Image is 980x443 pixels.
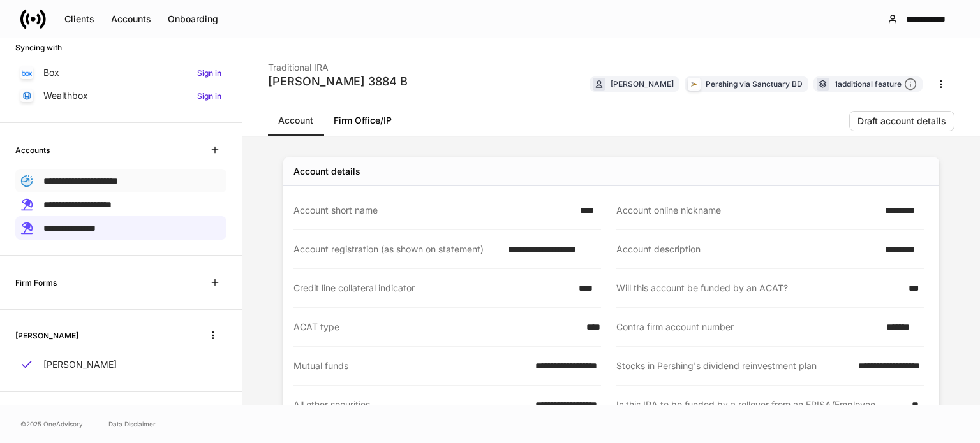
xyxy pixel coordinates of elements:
h6: Syncing with [15,41,62,54]
a: Firm Office/IP [323,105,402,136]
div: Draft account details [857,117,946,126]
p: Wealthbox [43,89,88,102]
div: Stocks in Pershing's dividend reinvestment plan [616,359,850,372]
div: Is this IRA to be funded by a rollover from an ERISA/Employee sponsored retirement plan? [616,398,904,424]
div: Account short name [293,204,572,217]
div: All other securities [293,398,528,423]
div: [PERSON_NAME] 3884 B [268,74,408,89]
div: Account registration (as shown on statement) [293,243,500,256]
h6: Sign in [197,67,221,79]
h6: Sign in [197,90,221,102]
div: Contra firm account number [616,321,879,333]
button: Draft account details [849,111,954,131]
div: Account online nickname [616,204,877,217]
div: 1 additional feature [835,78,917,91]
p: [PERSON_NAME] [43,358,117,371]
div: Accounts [111,15,151,24]
h6: Accounts [15,144,50,156]
div: ACAT type [293,321,579,333]
p: Box [43,66,59,79]
div: Traditional IRA [268,54,408,74]
div: [PERSON_NAME] [611,78,674,90]
div: Credit line collateral indicator [293,282,571,294]
a: [PERSON_NAME] [15,353,226,376]
div: Pershing via Sanctuary BD [706,78,803,90]
div: Will this account be funded by an ACAT? [616,282,901,294]
h6: Firm Forms [15,277,57,289]
a: Data Disclaimer [108,419,156,429]
span: © 2025 OneAdvisory [20,419,83,429]
div: Onboarding [168,15,218,24]
button: Accounts [103,9,160,29]
img: oYqM9ojoZLfzCHUefNbBcWHcyDPbQKagtYciMC8pFl3iZXy3dU33Uwy+706y+0q2uJ1ghNQf2OIHrSh50tUd9HaB5oMc62p0G... [22,70,32,76]
a: WealthboxSign in [15,84,226,107]
button: Clients [56,9,103,29]
div: Account details [293,165,360,178]
div: Account description [616,243,877,256]
h6: [PERSON_NAME] [15,330,78,342]
div: Mutual funds [293,359,528,372]
div: Clients [64,15,94,24]
button: Onboarding [160,9,226,29]
a: BoxSign in [15,61,226,84]
a: Account [268,105,323,136]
